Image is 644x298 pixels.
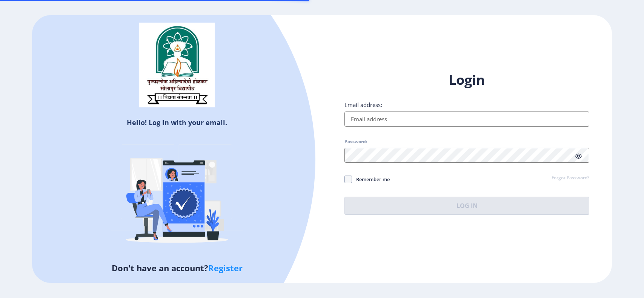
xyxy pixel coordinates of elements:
[208,262,243,274] a: Register
[344,139,367,145] label: Password:
[344,112,589,127] input: Email address
[38,262,316,274] h5: Don't have an account?
[344,197,589,215] button: Log In
[111,130,243,262] img: Verified-rafiki.svg
[344,71,589,89] h1: Login
[139,23,215,108] img: sulogo.png
[552,175,589,182] a: Forgot Password?
[352,175,390,184] span: Remember me
[344,101,382,109] label: Email address:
